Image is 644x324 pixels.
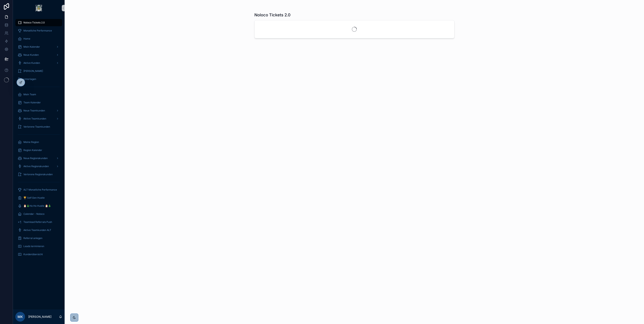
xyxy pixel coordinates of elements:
[23,165,49,168] span: Aktive Regionskunden
[18,314,23,319] span: MK
[23,196,45,199] span: 🏆 Self Gen Hustle
[23,93,36,96] span: Mein Team
[15,75,62,83] a: Unterlagen
[23,220,52,224] span: Teamlead Referrals Push
[15,59,62,67] a: Aktive Kunden
[15,138,62,146] a: Meine Region
[15,251,62,258] a: Kundenübersicht
[15,43,62,50] a: Mein Kalender
[36,5,42,11] img: App logo
[15,194,62,201] a: 🏆 Self Gen Hustle
[15,202,62,210] a: 🎅🎄Ho Ho Hustle 🎅🎄
[23,45,40,48] span: Mein Kalender
[15,226,62,234] a: Aktive Teamkunden ALT
[23,229,51,232] span: Aktive Teamkunden ALT
[23,125,50,128] span: Verlorene Teamkunden
[23,237,42,240] span: Referral anlegen
[15,147,62,154] a: Region Kalender
[23,141,39,144] span: Meine Region
[13,16,65,263] div: scrollable content
[23,253,43,256] span: Kundenübersicht
[23,204,51,208] span: 🎅🎄Ho Ho Hustle 🎅🎄
[23,212,44,216] span: Calendar - Noloco
[15,19,62,26] a: Noloco Tickets 2.0
[23,157,48,160] span: Neue Regionskunden
[23,101,41,104] span: Team Kalender
[15,115,62,122] a: Aktive Teamkunden
[15,27,62,34] a: Monatliche Performance
[23,21,45,24] span: Noloco Tickets 2.0
[23,29,52,32] span: Monatliche Performance
[23,109,45,112] span: Neue Teamkunden
[23,37,30,40] span: Home
[23,53,39,57] span: Neue Kunden
[15,67,62,75] a: [PERSON_NAME]
[23,173,53,176] span: Verlorene Regionskunden
[15,163,62,170] a: Aktive Regionskunden
[23,69,43,73] span: [PERSON_NAME]
[28,315,51,319] p: [PERSON_NAME]
[15,155,62,162] a: Neue Regionskunden
[15,186,62,193] a: ALT Monatliche Performance
[23,149,42,152] span: Region Kalender
[23,188,57,191] span: ALT Monatliche Performance
[254,12,291,18] h1: Noloco Tickets 2.0
[15,35,62,42] a: Home
[15,123,62,130] a: Verlorene Teamkunden
[15,210,62,218] a: Calendar - Noloco
[23,78,36,81] span: Unterlagen
[15,235,62,242] a: Referral anlegen
[15,91,62,98] a: Mein Team
[23,61,40,65] span: Aktive Kunden
[15,51,62,59] a: Neue Kunden
[15,171,62,178] a: Verlorene Regionskunden
[15,243,62,250] a: Leads terminieren
[15,99,62,106] a: Team Kalender
[15,218,62,226] a: Teamlead Referrals Push
[23,117,46,120] span: Aktive Teamkunden
[15,107,62,114] a: Neue Teamkunden
[23,245,44,248] span: Leads terminieren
